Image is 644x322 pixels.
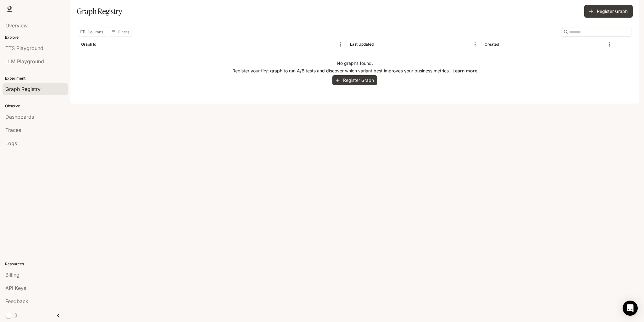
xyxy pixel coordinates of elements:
div: Open Intercom Messenger [623,301,638,316]
button: Sort [500,40,509,49]
p: No graphs found. [337,60,373,66]
button: Register Graph [584,5,633,18]
button: Menu [605,40,614,49]
button: Select columns [78,27,106,37]
button: Show filters [109,27,132,37]
button: Register Graph [332,75,377,86]
button: Menu [470,40,480,49]
div: Last Updated [350,42,374,47]
div: Graph Id [81,42,96,47]
a: Learn more [452,68,477,73]
div: Created [485,42,499,47]
h1: Graph Registry [77,5,122,18]
p: Register your first graph to run A/B tests and discover which variant best improves your business... [232,68,477,74]
button: Sort [374,40,384,49]
button: Sort [97,40,106,49]
button: Menu [336,40,345,49]
div: Search [562,27,631,37]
